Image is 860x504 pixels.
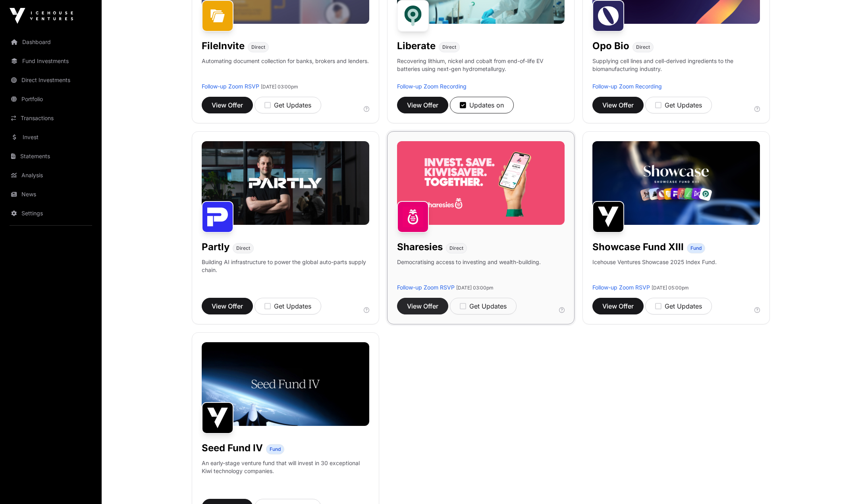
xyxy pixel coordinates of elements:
[397,258,541,284] p: Democratising access to investing and wealth-building.
[255,298,321,314] button: Get Updates
[592,97,644,113] button: View Offer
[6,205,95,222] a: Settings
[602,301,634,311] span: View Offer
[6,128,95,146] a: Invest
[202,57,369,82] p: Automating document collection for banks, brokers and lenders.
[655,100,702,110] div: Get Updates
[397,97,448,113] button: View Offer
[202,201,233,233] img: Partly
[397,201,429,233] img: Sharesies
[6,186,95,203] a: News
[202,97,253,113] button: View Offer
[202,442,263,454] h1: Seed Fund IV
[264,301,311,311] div: Get Updates
[6,109,95,127] a: Transactions
[636,44,650,50] span: Direct
[460,100,504,110] div: Updates on
[456,285,494,291] span: [DATE] 03:00pm
[449,245,463,251] span: Direct
[592,83,662,90] a: Follow-up Zoom Recording
[602,100,634,110] span: View Offer
[202,83,259,90] a: Follow-up Zoom RSVP
[202,342,369,426] img: Seed-Fund-4_Banner.jpg
[655,301,702,311] div: Get Updates
[592,241,684,253] h1: Showcase Fund XIII
[251,44,265,50] span: Direct
[6,33,95,51] a: Dashboard
[202,40,245,52] h1: FileInvite
[397,40,436,52] h1: Liberate
[450,298,517,314] button: Get Updates
[690,245,702,251] span: Fund
[652,285,689,291] span: [DATE] 05:00pm
[397,284,455,291] a: Follow-up Zoom RSVP
[202,258,369,284] p: Building AI infrastructure to power the global auto-parts supply chain.
[397,57,565,82] p: Recovering lithium, nickel and cobalt from end-of-life EV batteries using next-gen hydrometallurgy.
[442,44,456,50] span: Direct
[212,100,243,110] span: View Offer
[6,90,95,108] a: Portfolio
[592,284,650,291] a: Follow-up Zoom RSVP
[202,459,369,475] p: An early-stage venture fund that will invest in 30 exceptional Kiwi technology companies.
[270,446,281,452] span: Fund
[202,298,253,314] button: View Offer
[264,100,311,110] div: Get Updates
[592,40,629,52] h1: Opo Bio
[592,201,624,233] img: Showcase Fund XIII
[645,298,712,314] button: Get Updates
[397,298,448,314] button: View Offer
[820,466,860,504] iframe: Chat Widget
[592,258,717,266] p: Icehouse Ventures Showcase 2025 Index Fund.
[6,148,95,165] a: Statements
[261,84,298,90] span: [DATE] 03:00pm
[592,298,644,314] button: View Offer
[397,83,467,90] a: Follow-up Zoom Recording
[407,301,438,311] span: View Offer
[6,167,95,184] a: Analysis
[6,71,95,89] a: Direct Investments
[212,301,243,311] span: View Offer
[255,97,321,113] button: Get Updates
[592,57,760,73] p: Supplying cell lines and cell-derived ingredients to the biomanufacturing industry.
[450,97,514,113] button: Updates on
[202,241,229,253] h1: Partly
[397,241,443,253] h1: Sharesies
[397,141,565,225] img: Sharesies-Banner.jpg
[236,245,250,251] span: Direct
[460,301,507,311] div: Get Updates
[407,100,438,110] span: View Offer
[202,141,369,225] img: Partly-Banner.jpg
[6,52,95,70] a: Fund Investments
[592,141,760,225] img: Showcase-Fund-Banner-1.jpg
[10,8,73,24] img: Icehouse Ventures Logo
[202,402,233,434] img: Seed Fund IV
[645,97,712,113] button: Get Updates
